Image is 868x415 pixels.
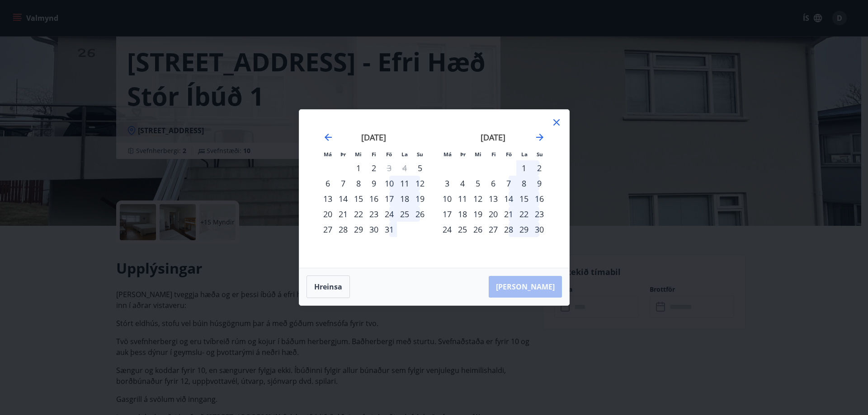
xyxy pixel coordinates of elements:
[382,176,397,191] td: Choose föstudagur, 10. október 2025 as your check-in date. It’s available.
[310,121,558,257] div: Calendar
[366,176,382,191] div: 9
[516,160,532,176] div: 1
[532,160,547,176] td: Choose sunnudagur, 2. nóvember 2025 as your check-in date. It’s available.
[455,206,470,222] td: Choose þriðjudagur, 18. nóvember 2025 as your check-in date. It’s available.
[516,222,532,237] div: 29
[351,222,366,237] td: Choose miðvikudagur, 29. október 2025 as your check-in date. It’s available.
[397,191,412,206] div: 18
[382,191,397,206] div: 17
[439,191,455,206] td: Choose mánudagur, 10. nóvember 2025 as your check-in date. It’s available.
[320,176,335,191] td: Choose mánudagur, 6. október 2025 as your check-in date. It’s available.
[382,222,397,237] td: Choose föstudagur, 31. október 2025 as your check-in date. It’s available.
[481,132,505,143] strong: [DATE]
[516,191,532,206] td: Choose laugardagur, 15. nóvember 2025 as your check-in date. It’s available.
[351,206,366,222] div: 22
[366,191,382,206] div: 16
[320,222,335,237] td: Choose mánudagur, 27. október 2025 as your check-in date. It’s available.
[382,160,397,176] td: Not available. föstudagur, 3. október 2025
[470,222,486,237] td: Choose miðvikudagur, 26. nóvember 2025 as your check-in date. It’s available.
[455,191,470,206] div: 11
[412,206,428,222] div: 26
[397,206,412,222] td: Choose laugardagur, 25. október 2025 as your check-in date. It’s available.
[361,132,386,143] strong: [DATE]
[455,206,470,222] div: 18
[366,206,382,222] div: 23
[351,191,366,206] div: 15
[351,160,366,176] div: 1
[366,206,382,222] td: Choose fimmtudagur, 23. október 2025 as your check-in date. It’s available.
[335,176,351,191] td: Choose þriðjudagur, 7. október 2025 as your check-in date. It’s available.
[320,176,335,191] div: 6
[397,206,412,222] div: 25
[397,160,412,176] td: Not available. laugardagur, 4. október 2025
[351,160,366,176] td: Choose miðvikudagur, 1. október 2025 as your check-in date. It’s available.
[501,222,516,237] td: Choose föstudagur, 28. nóvember 2025 as your check-in date. It’s available.
[412,191,428,206] td: Choose sunnudagur, 19. október 2025 as your check-in date. It’s available.
[501,206,516,222] td: Choose föstudagur, 21. nóvember 2025 as your check-in date. It’s available.
[439,222,455,237] td: Choose mánudagur, 24. nóvember 2025 as your check-in date. It’s available.
[324,151,332,158] small: Má
[351,206,366,222] td: Choose miðvikudagur, 22. október 2025 as your check-in date. It’s available.
[366,191,382,206] td: Choose fimmtudagur, 16. október 2025 as your check-in date. It’s available.
[335,191,351,206] td: Choose þriðjudagur, 14. október 2025 as your check-in date. It’s available.
[532,222,547,237] div: 30
[335,222,351,237] td: Choose þriðjudagur, 28. október 2025 as your check-in date. It’s available.
[335,206,351,222] div: 21
[516,191,532,206] div: 15
[486,176,501,191] td: Choose fimmtudagur, 6. nóvember 2025 as your check-in date. It’s available.
[412,176,428,191] div: 12
[382,191,397,206] td: Choose föstudagur, 17. október 2025 as your check-in date. It’s available.
[501,206,516,222] div: 21
[486,206,501,222] td: Choose fimmtudagur, 20. nóvember 2025 as your check-in date. It’s available.
[351,176,366,191] td: Choose miðvikudagur, 8. október 2025 as your check-in date. It’s available.
[516,222,532,237] td: Choose laugardagur, 29. nóvember 2025 as your check-in date. It’s available.
[475,151,481,158] small: Mi
[366,176,382,191] td: Choose fimmtudagur, 9. október 2025 as your check-in date. It’s available.
[532,160,547,176] div: 2
[366,222,382,237] div: 30
[351,176,366,191] div: 8
[455,176,470,191] div: 4
[351,191,366,206] td: Choose miðvikudagur, 15. október 2025 as your check-in date. It’s available.
[439,191,455,206] div: 10
[501,191,516,206] div: 14
[470,206,486,222] td: Choose miðvikudagur, 19. nóvember 2025 as your check-in date. It’s available.
[382,160,397,176] div: Aðeins útritun í boði
[412,176,428,191] td: Choose sunnudagur, 12. október 2025 as your check-in date. It’s available.
[366,160,382,176] td: Choose fimmtudagur, 2. október 2025 as your check-in date. It’s available.
[417,151,423,158] small: Su
[355,151,362,158] small: Mi
[335,206,351,222] td: Choose þriðjudagur, 21. október 2025 as your check-in date. It’s available.
[491,151,496,158] small: Fi
[366,160,382,176] div: 2
[516,176,532,191] td: Choose laugardagur, 8. nóvember 2025 as your check-in date. It’s available.
[470,206,486,222] div: 19
[307,275,350,298] button: Hreinsa
[534,132,545,143] div: Move forward to switch to the next month.
[532,222,547,237] td: Choose sunnudagur, 30. nóvember 2025 as your check-in date. It’s available.
[382,206,397,222] div: 24
[320,191,335,206] td: Choose mánudagur, 13. október 2025 as your check-in date. It’s available.
[455,176,470,191] td: Choose þriðjudagur, 4. nóvember 2025 as your check-in date. It’s available.
[470,222,486,237] div: 26
[532,206,547,222] td: Choose sunnudagur, 23. nóvember 2025 as your check-in date. It’s available.
[340,151,346,158] small: Þr
[521,151,528,158] small: La
[382,206,397,222] td: Choose föstudagur, 24. október 2025 as your check-in date. It’s available.
[501,176,516,191] td: Choose föstudagur, 7. nóvember 2025 as your check-in date. It’s available.
[516,206,532,222] div: 22
[397,191,412,206] td: Choose laugardagur, 18. október 2025 as your check-in date. It’s available.
[486,222,501,237] td: Choose fimmtudagur, 27. nóvember 2025 as your check-in date. It’s available.
[516,176,532,191] div: 8
[506,151,512,158] small: Fö
[335,176,351,191] div: 7
[320,222,335,237] div: 27
[372,151,376,158] small: Fi
[532,206,547,222] div: 23
[532,176,547,191] div: 9
[412,206,428,222] td: Choose sunnudagur, 26. október 2025 as your check-in date. It’s available.
[412,191,428,206] div: 19
[460,151,466,158] small: Þr
[470,191,486,206] div: 12
[323,132,334,143] div: Move backward to switch to the previous month.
